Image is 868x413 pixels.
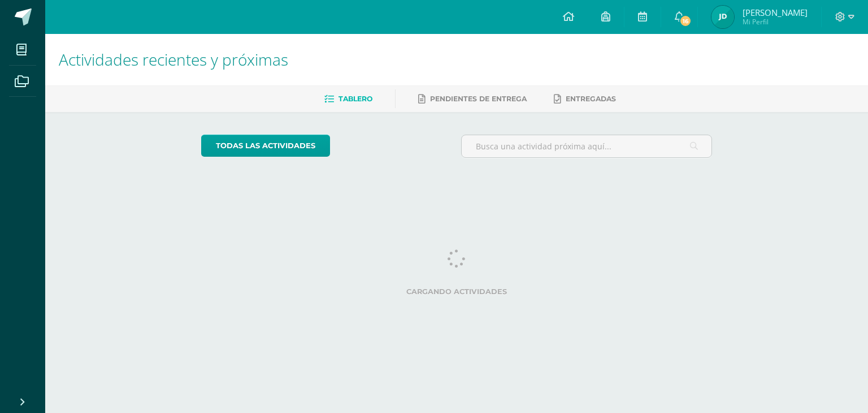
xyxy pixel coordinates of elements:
[554,90,616,108] a: Entregadas
[338,94,372,103] span: Tablero
[201,287,713,296] label: Cargando actividades
[462,135,712,157] input: Busca una actividad próxima aquí...
[201,135,330,157] a: todas las Actividades
[418,90,527,108] a: Pendientes de entrega
[59,49,288,70] span: Actividades recientes y próximas
[743,7,808,18] span: [PERSON_NAME]
[679,15,692,27] span: 16
[711,6,734,28] img: 7734d6d0eb7e71ebacd7ef8c2921503b.png
[324,90,372,108] a: Tablero
[566,94,616,103] span: Entregadas
[743,17,808,27] span: Mi Perfil
[430,94,527,103] span: Pendientes de entrega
